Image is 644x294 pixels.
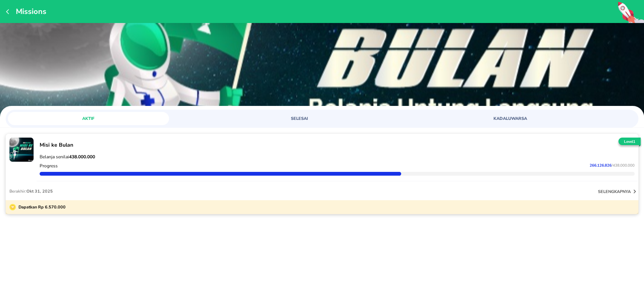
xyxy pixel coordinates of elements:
p: selengkapnya [598,189,631,194]
a: KADALUWARSA [430,112,636,125]
p: Misi ke Bulan [40,141,635,149]
span: / 438.000.000 [612,163,635,168]
img: mission-21152 [9,138,34,162]
button: selengkapnya [598,188,638,195]
span: SELESAI [223,116,375,121]
p: Progress [40,163,58,169]
span: AKTIF [12,116,164,121]
p: Level 1 [617,139,642,145]
span: KADALUWARSA [434,116,586,121]
p: Missions [12,6,46,17]
p: Dapatkan Rp 6.570.000 [16,204,66,210]
a: SELESAI [219,112,425,125]
a: AKTIF [8,112,214,125]
div: loyalty mission tabs [6,110,638,125]
span: Okt 31, 2025 [26,188,53,194]
p: Berakhir: [9,188,53,194]
span: Belanja senilai [40,154,95,160]
span: 266.126.826 [590,163,612,168]
strong: 438.000.000 [69,154,95,160]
